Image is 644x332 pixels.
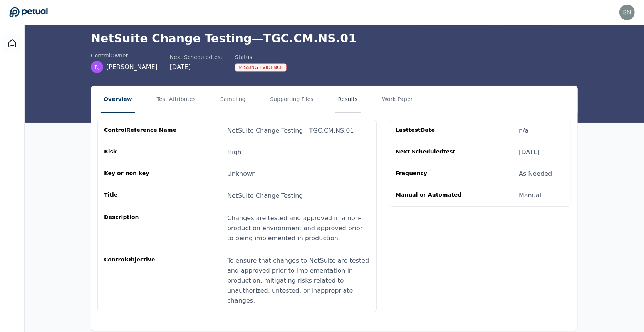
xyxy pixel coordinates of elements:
[104,169,178,179] div: Key or non key
[396,191,470,200] div: Manual or Automated
[335,86,361,113] button: Results
[235,63,287,72] div: Missing Evidence
[3,34,22,53] a: Dashboard
[94,63,100,71] span: RJ
[227,169,256,179] div: Unknown
[91,32,578,46] h1: NetSuite Change Testing — TGC.CM.NS.01
[396,126,470,135] div: Last test Date
[9,7,48,18] a: Go to Dashboard
[619,5,635,20] img: snir+reddit@petual.ai
[227,126,354,135] div: NetSuite Change Testing — TGC.CM.NS.01
[519,148,540,157] div: [DATE]
[170,53,223,61] div: Next Scheduled test
[227,256,370,306] div: To ensure that changes to NetSuite are tested and approved prior to implementation in production,...
[91,86,577,113] nav: Tabs
[267,86,316,113] button: Supporting Files
[519,191,541,200] div: Manual
[396,169,470,179] div: Frequency
[227,213,370,243] div: Changes are tested and approved in a non-production environment and approved prior to being imple...
[227,192,303,199] span: NetSuite Change Testing
[379,86,416,113] button: Work Paper
[227,148,241,157] div: High
[104,148,178,157] div: Risk
[217,86,249,113] button: Sampling
[104,213,178,243] div: Description
[170,62,223,72] div: [DATE]
[519,126,528,135] div: n/a
[106,62,158,72] span: [PERSON_NAME]
[235,53,287,61] div: Status
[104,191,178,201] div: Title
[154,86,199,113] button: Test Attributes
[396,148,470,157] div: Next Scheduled test
[104,126,178,135] div: control Reference Name
[104,256,178,306] div: control Objective
[91,52,158,59] div: control Owner
[101,86,135,113] button: Overview
[519,169,552,179] div: As Needed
